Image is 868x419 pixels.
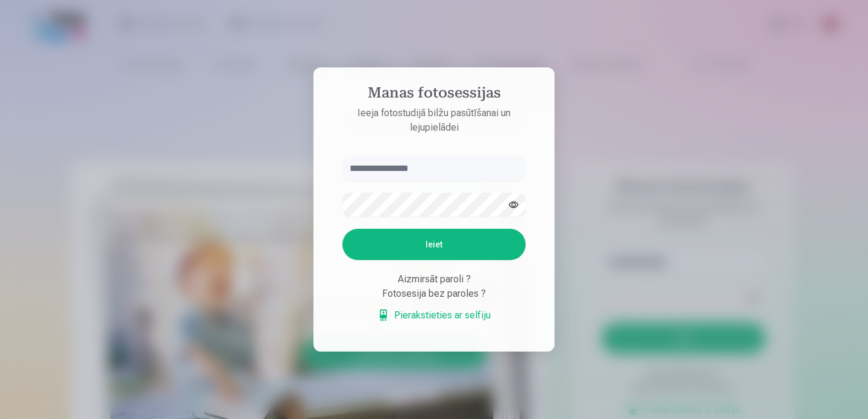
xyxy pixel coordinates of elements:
div: Aizmirsāt paroli ? [342,272,526,287]
div: Fotosesija bez paroles ? [342,287,526,301]
p: Ieeja fotostudijā bilžu pasūtīšanai un lejupielādei [330,106,538,135]
h4: Manas fotosessijas [330,84,538,106]
a: Pierakstieties ar selfiju [377,308,491,323]
button: Ieiet [342,229,526,260]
